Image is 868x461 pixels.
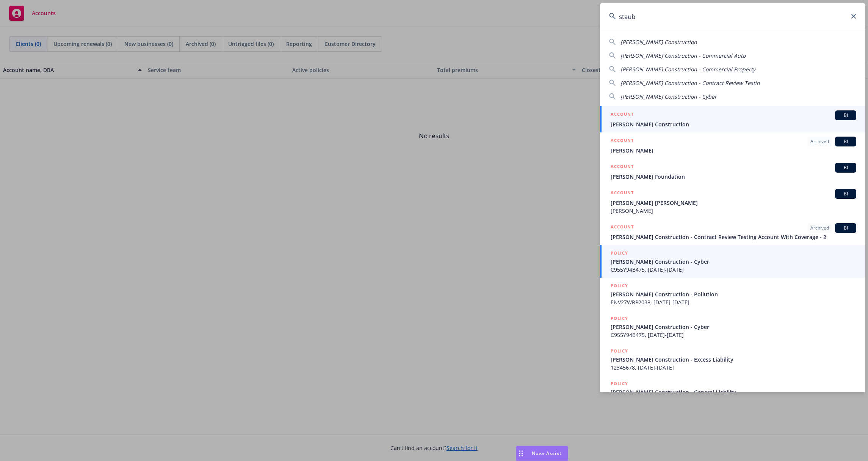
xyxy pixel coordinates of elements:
[600,159,865,185] a: ACCOUNTBI[PERSON_NAME] Foundation
[600,3,865,30] input: Search...
[810,225,829,231] span: Archived
[611,331,856,339] span: C955Y94B475, [DATE]-[DATE]
[611,266,856,274] span: C955Y94B475, [DATE]-[DATE]
[611,363,856,371] span: 12345678, [DATE]-[DATE]
[611,388,856,396] span: [PERSON_NAME] Construction - General Liability
[838,190,853,197] span: BI
[600,343,865,376] a: POLICY[PERSON_NAME] Construction - Excess Liability12345678, [DATE]-[DATE]
[838,225,853,231] span: BI
[611,110,634,120] h5: ACCOUNT
[600,185,865,219] a: ACCOUNTBI[PERSON_NAME] [PERSON_NAME][PERSON_NAME]
[600,219,865,245] a: ACCOUNTArchivedBI[PERSON_NAME] Construction - Contract Review Testing Account With Coverage - 2
[611,315,628,322] h5: POLICY
[611,173,856,181] span: [PERSON_NAME] Foundation
[516,446,526,461] div: Drag to move
[611,207,856,215] span: [PERSON_NAME]
[620,66,755,73] span: [PERSON_NAME] Construction - Commercial Property
[611,347,628,355] h5: POLICY
[611,298,856,306] span: ENV27WRP2038, [DATE]-[DATE]
[600,310,865,343] a: POLICY[PERSON_NAME] Construction - CyberC955Y94B475, [DATE]-[DATE]
[838,138,853,145] span: BI
[620,52,746,59] span: [PERSON_NAME] Construction - Commercial Auto
[620,38,697,46] span: [PERSON_NAME] Construction
[611,282,628,290] h5: POLICY
[611,146,856,154] span: [PERSON_NAME]
[600,376,865,408] a: POLICY[PERSON_NAME] Construction - General Liability
[611,323,856,331] span: [PERSON_NAME] Construction - Cyber
[600,278,865,310] a: POLICY[PERSON_NAME] Construction - PollutionENV27WRP2038, [DATE]-[DATE]
[611,137,634,146] h5: ACCOUNT
[810,138,829,145] span: Archived
[532,450,562,456] span: Nova Assist
[611,163,634,172] h5: ACCOUNT
[600,106,865,132] a: ACCOUNTBI[PERSON_NAME] Construction
[611,380,628,387] h5: POLICY
[516,446,568,461] button: Nova Assist
[611,290,856,298] span: [PERSON_NAME] Construction - Pollution
[600,132,865,159] a: ACCOUNTArchivedBI[PERSON_NAME]
[611,356,856,363] span: [PERSON_NAME] Construction - Excess Liability
[611,249,628,257] h5: POLICY
[838,112,853,119] span: BI
[620,79,760,87] span: [PERSON_NAME] Construction - Contract Review Testin
[838,164,853,171] span: BI
[611,189,634,198] h5: ACCOUNT
[611,223,634,232] h5: ACCOUNT
[611,233,856,241] span: [PERSON_NAME] Construction - Contract Review Testing Account With Coverage - 2
[620,93,717,100] span: [PERSON_NAME] Construction - Cyber
[611,258,856,266] span: [PERSON_NAME] Construction - Cyber
[611,120,856,128] span: [PERSON_NAME] Construction
[611,199,856,207] span: [PERSON_NAME] [PERSON_NAME]
[600,245,865,278] a: POLICY[PERSON_NAME] Construction - CyberC955Y94B475, [DATE]-[DATE]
